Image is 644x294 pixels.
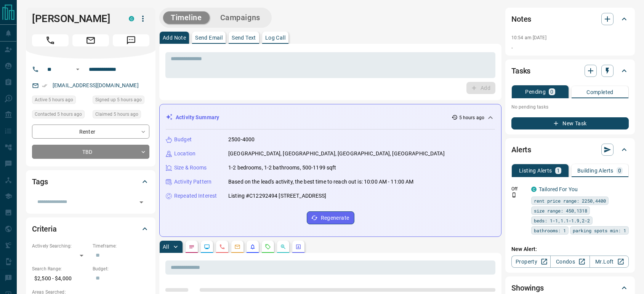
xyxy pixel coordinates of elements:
p: 2500-4000 [228,136,255,144]
h2: Criteria [32,223,57,235]
h2: Alerts [511,144,531,156]
p: Pending [525,89,546,94]
div: TBD [32,145,149,159]
div: Sat Aug 16 2025 [32,96,89,106]
div: Sat Aug 16 2025 [93,96,149,106]
p: Building Alerts [577,168,614,173]
svg: Agent Actions [295,244,301,250]
h2: Tags [32,176,48,188]
h2: Tasks [511,65,530,77]
div: Sat Aug 16 2025 [32,110,89,121]
span: Call [32,34,69,46]
a: Tailored For You [539,186,578,192]
div: condos.ca [129,16,134,21]
p: Repeated Interest [174,192,217,200]
p: Send Text [232,35,256,40]
div: Criteria [32,220,149,238]
h1: [PERSON_NAME] [32,13,117,25]
button: New Task [511,117,629,129]
svg: Calls [219,244,225,250]
span: Contacted 5 hours ago [35,110,82,118]
span: parking spots min: 1 [573,227,626,234]
a: Mr.Loft [590,256,629,268]
a: Condos [550,256,590,268]
p: New Alert: [511,245,629,253]
span: bathrooms: 1 [534,227,566,234]
span: size range: 450,1318 [534,207,587,214]
p: Off [511,185,527,192]
p: Completed [586,89,614,95]
p: Budget: [93,265,149,272]
div: Tasks [511,62,629,80]
svg: Requests [265,244,271,250]
button: Open [73,65,82,74]
p: 10:54 am [DATE] [511,35,546,40]
p: 1 [557,168,560,173]
p: Log Call [265,35,285,40]
span: Active 5 hours ago [35,96,73,104]
p: 1-2 bedrooms, 1-2 bathrooms, 500-1199 sqft [228,164,336,172]
p: Actively Searching: [32,243,89,249]
p: 0 [618,168,621,173]
h2: Notes [511,13,531,25]
p: Send Email [195,35,223,40]
div: Alerts [511,141,629,159]
svg: Notes [189,244,195,250]
p: Activity Pattern [174,178,211,186]
span: Claimed 5 hours ago [95,110,138,118]
p: Search Range: [32,265,89,272]
p: Budget [174,136,192,144]
span: beds: 1-1,1.1-1.9,2-2 [534,217,590,224]
div: Sat Aug 16 2025 [93,110,149,121]
button: Timeline [163,11,210,24]
button: Campaigns [213,11,268,24]
div: Tags [32,173,149,191]
svg: Lead Browsing Activity [204,244,210,250]
p: No pending tasks [511,101,629,113]
p: Based on the lead's activity, the best time to reach out is: 10:00 AM - 11:00 AM [228,178,414,186]
p: 5 hours ago [459,114,484,121]
p: $2,500 - $4,000 [32,272,89,285]
span: rent price range: 2250,4400 [534,197,606,205]
p: . [511,43,629,51]
svg: Emails [234,244,240,250]
div: Renter [32,125,149,139]
p: All [163,244,169,249]
div: Notes [511,10,629,28]
a: Property [511,256,551,268]
p: [GEOGRAPHIC_DATA], [GEOGRAPHIC_DATA], [GEOGRAPHIC_DATA], [GEOGRAPHIC_DATA] [228,150,445,158]
span: Signed up 5 hours ago [95,96,142,104]
svg: Opportunities [280,244,286,250]
p: Size & Rooms [174,164,207,172]
svg: Listing Alerts [250,244,256,250]
svg: Push Notification Only [511,192,517,198]
button: Regenerate [307,211,354,224]
p: Listing #C12292494 [STREET_ADDRESS] [228,192,327,200]
h2: Showings [511,282,544,294]
div: condos.ca [531,187,537,192]
a: [EMAIL_ADDRESS][DOMAIN_NAME] [53,82,139,88]
p: Listing Alerts [519,168,552,173]
span: Message [113,34,149,46]
div: Activity Summary5 hours ago [166,110,495,125]
p: Activity Summary [176,113,219,121]
p: 0 [550,89,553,94]
span: Email [72,34,109,46]
p: Timeframe: [93,243,149,249]
p: Location [174,150,195,158]
p: Add Note [163,35,186,40]
button: Open [136,197,147,208]
svg: Email Verified [42,83,47,88]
